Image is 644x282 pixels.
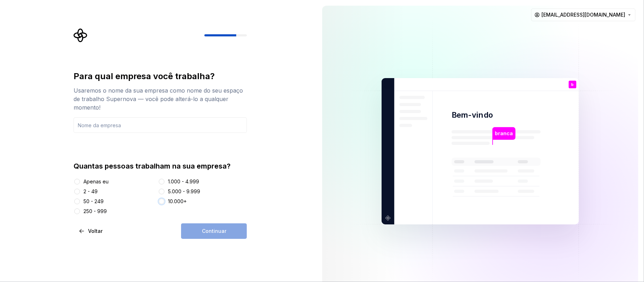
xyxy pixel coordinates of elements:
[88,228,103,234] font: Voltar
[83,178,109,184] font: Apenas eu
[83,208,107,214] font: 250 - 999
[168,198,187,204] font: 10.000+
[74,71,215,81] font: Para qual empresa você trabalha?
[531,8,636,21] button: [EMAIL_ADDRESS][DOMAIN_NAME]
[541,12,625,18] font: [EMAIL_ADDRESS][DOMAIN_NAME]
[83,198,104,204] font: 50 - 249
[74,162,231,170] font: Quantas pessoas trabalham na sua empresa?
[74,28,88,42] svg: Logotipo da Supernova
[74,223,109,239] button: Voltar
[74,87,243,111] font: Usaremos o nome da sua empresa como nome do seu espaço de trabalho Supernova — você pode alterá-l...
[452,110,493,119] font: Bem-vindo
[74,117,247,133] input: Nome da empresa
[495,130,513,137] font: branca
[571,82,574,87] font: b
[83,188,98,194] font: 2 - 49
[168,178,199,184] font: 1.000 - 4.999
[168,188,200,194] font: 5.000 - 9.999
